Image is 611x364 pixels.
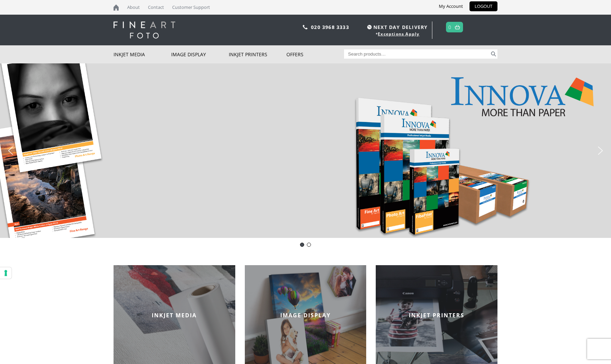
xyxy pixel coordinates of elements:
[114,21,175,39] img: logo-white.svg
[470,1,497,11] a: LOGOUT
[136,137,255,187] p: An award winning range of digital inkjet media from this 21st Century paper manufacturer provides...
[117,90,276,211] div: Innova Art Inkjet Fine Art and Photo Papers & CanvasAn award winning range of digital inkjet medi...
[136,97,264,134] a: Innova Art Inkjet Fine Art and Photo Papers & Canvas
[286,45,344,63] a: Offers
[114,312,235,319] h2: INKJET MEDIA
[299,241,312,248] div: Choose slide to display.
[229,45,286,63] a: Inkjet Printers
[136,192,197,203] a: EXPLORE THE RANGE
[311,24,349,30] a: 020 3968 3333
[490,49,497,59] button: Search
[307,243,311,247] div: pinch book
[378,31,419,37] a: Exceptions Apply
[143,194,191,201] div: EXPLORE THE RANGE
[300,243,304,247] div: Innova-general
[455,25,460,29] img: basket.svg
[171,45,229,63] a: Image Display
[114,45,171,63] a: Inkjet Media
[303,25,308,29] img: phone.svg
[245,312,367,319] h2: IMAGE DISPLAY
[595,145,606,156] img: next arrow
[5,145,16,156] img: previous arrow
[366,23,428,31] span: NEXT DAY DELIVERY
[376,312,497,319] h2: INKJET PRINTERS
[367,25,372,29] img: time.svg
[344,49,490,59] input: Search products…
[448,22,451,32] a: 0
[434,1,468,11] a: My Account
